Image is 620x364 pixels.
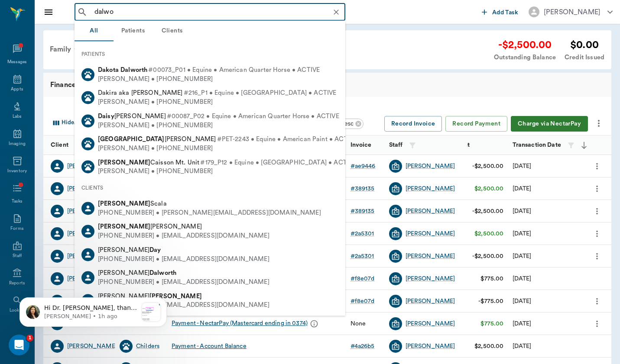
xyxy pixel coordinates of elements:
[18,159,145,168] div: Send us a message
[51,142,68,148] strong: Client
[406,342,455,351] div: [PERSON_NAME]
[17,14,35,31] img: Profile image for Lizbeth
[58,270,115,305] button: Messages
[39,131,89,140] div: [PERSON_NAME]
[513,319,532,328] div: 05/09/25
[13,213,161,229] div: Look Up Module
[480,319,503,328] div: $775.00
[522,4,620,20] button: [PERSON_NAME]
[293,120,354,127] span: : desc
[406,207,455,216] a: [PERSON_NAME]
[98,67,119,73] b: Dakota
[148,66,320,75] span: #00073_P01 • Equine • American Quarter Horse • ACTIVE
[478,297,503,306] div: -$775.00
[351,184,375,193] div: # 389135
[511,116,588,132] button: Charge via NectarPay
[98,200,150,207] b: [PERSON_NAME]
[472,252,504,261] div: -$2,500.00
[67,274,117,283] a: [PERSON_NAME]
[98,121,339,130] div: [PERSON_NAME] • [PHONE_NUMBER]
[590,249,604,264] button: more
[98,223,202,230] span: [PERSON_NAME]
[136,342,159,351] a: Childers
[12,198,23,205] div: Tasks
[120,67,147,73] b: Dalworth
[513,207,532,216] div: 06/19/25
[406,229,455,238] a: [PERSON_NAME]
[351,229,374,238] div: # 2a5301
[18,217,145,226] div: Look Up Module
[351,142,372,148] strong: Invoice
[98,159,150,165] b: [PERSON_NAME]
[149,270,176,276] b: Dalworth
[26,335,33,341] span: 1
[406,274,455,283] a: [PERSON_NAME]
[590,294,604,309] button: more
[351,207,375,216] div: # 389135
[474,342,503,351] div: $2,500.00
[18,233,145,242] div: Kennels/Boarding Settings
[45,39,87,60] div: Family
[137,292,151,298] span: Help
[172,317,321,330] div: Payment - NectarPay (Mastercard ending in 0374)
[351,207,378,216] a: #389135
[98,136,165,142] b: [GEOGRAPHIC_DATA]
[13,193,161,210] button: Search for help
[9,141,26,147] div: Imaging
[98,136,216,142] span: [PERSON_NAME]
[351,297,378,306] a: #f8e07d
[565,37,604,53] div: $0.00
[513,162,532,171] div: 07/23/25
[17,61,156,76] p: Hi [PERSON_NAME]
[389,142,403,148] strong: Staff
[351,184,378,193] a: #389135
[18,109,156,118] div: Recent message
[384,116,442,132] button: Record Invoice
[406,252,455,261] div: [PERSON_NAME]
[590,204,604,219] button: more
[67,162,117,171] a: [PERSON_NAME]
[472,162,504,171] div: -$2,500.00
[351,162,376,171] div: # ae9446
[474,229,503,238] div: $2,500.00
[590,316,604,331] button: more
[13,261,161,277] div: Estimates & Invoices
[9,335,29,355] iframe: Intercom live chat
[7,59,27,65] div: Messages
[116,270,173,305] button: Help
[217,135,357,144] span: #PET-2243 • Equine • American Paint • ACTIVE
[149,246,161,253] b: Day
[330,6,342,18] button: Clear
[13,113,22,120] div: Labs
[98,98,336,107] div: [PERSON_NAME] • [PHONE_NUMBER]
[351,162,379,171] a: #ae9446
[18,122,35,139] img: Profile image for Lizbeth
[91,6,343,18] input: Search
[513,229,532,238] div: 05/22/25
[13,253,22,259] div: Staff
[98,167,356,176] div: [PERSON_NAME] • [PHONE_NUMBER]
[67,207,117,216] a: [PERSON_NAME]
[98,277,269,287] div: [PHONE_NUMBER] • [EMAIL_ADDRESS][DOMAIN_NAME]
[98,301,269,310] div: [PHONE_NUMBER] • [EMAIL_ADDRESS][DOMAIN_NAME]
[445,116,507,132] button: Record Payment
[75,21,114,42] button: All
[590,159,604,174] button: more
[98,232,269,241] div: [PHONE_NUMBER] • [EMAIL_ADDRESS][DOMAIN_NAME]
[67,252,117,261] div: [PERSON_NAME]
[478,4,522,20] button: Add Task
[49,116,120,130] button: Select columns
[590,181,604,196] button: more
[98,254,269,264] div: [PHONE_NUMBER] • [EMAIL_ADDRESS][DOMAIN_NAME]
[494,37,556,53] div: -$2,500.00
[98,90,183,96] span: Dakira aka [PERSON_NAME]
[67,342,117,351] a: [PERSON_NAME]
